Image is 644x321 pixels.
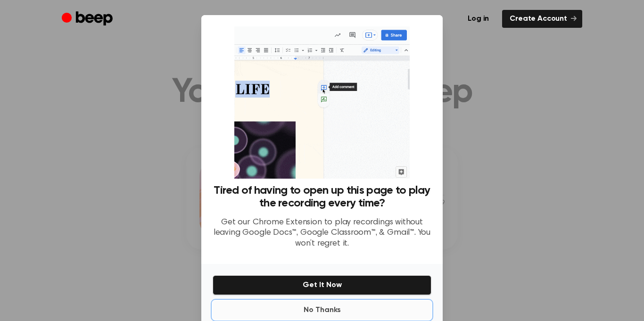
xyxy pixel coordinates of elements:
button: Get It Now [213,275,431,295]
p: Get our Chrome Extension to play recordings without leaving Google Docs™, Google Classroom™, & Gm... [213,217,431,249]
a: Beep [62,10,115,28]
img: Beep extension in action [234,26,409,179]
a: Log in [460,10,496,28]
button: No Thanks [213,301,431,320]
h3: Tired of having to open up this page to play the recording every time? [213,184,431,210]
a: Create Account [502,10,582,28]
